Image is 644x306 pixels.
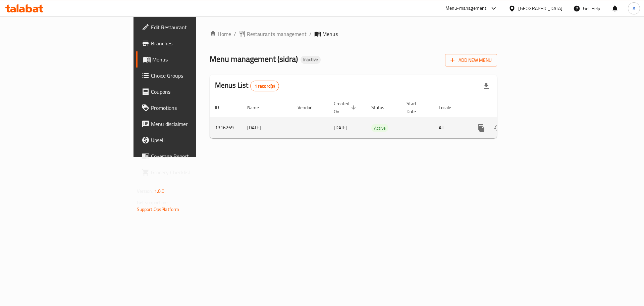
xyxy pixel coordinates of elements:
[215,103,228,112] span: ID
[334,99,358,116] span: Created On
[151,72,236,80] span: Choice Groups
[137,205,179,214] a: Support.OpsPlatform
[151,88,236,96] span: Coupons
[242,118,292,138] td: [DATE]
[151,23,236,31] span: Edit Restaurant
[401,118,433,138] td: -
[518,5,562,12] div: [GEOGRAPHIC_DATA]
[136,35,241,51] a: Branches
[478,78,494,94] div: Export file
[247,103,268,112] span: Name
[489,120,505,136] button: Change Status
[136,132,241,148] a: Upsell
[210,51,298,67] span: Menu management ( sidra )
[334,123,347,132] span: [DATE]
[251,83,279,89] span: 1 record(s)
[239,30,307,38] a: Restaurants management
[136,19,241,35] a: Edit Restaurant
[301,56,321,64] div: Inactive
[247,30,307,38] span: Restaurants management
[633,5,635,12] span: A
[298,103,320,112] span: Vendor
[210,97,543,138] table: enhanced table
[152,55,236,63] span: Menus
[450,56,492,64] span: Add New Menu
[445,54,497,67] button: Add New Menu
[250,81,279,91] div: Total records count
[136,68,241,84] a: Choice Groups
[407,99,425,116] span: Start Date
[151,136,236,144] span: Upsell
[439,103,460,112] span: Locale
[137,198,168,207] span: Get support on:
[151,104,236,112] span: Promotions
[445,4,487,12] div: Menu-management
[301,57,321,62] span: Inactive
[136,116,241,132] a: Menu disclaimer
[371,124,388,132] div: Active
[371,124,388,132] span: Active
[322,30,338,38] span: Menus
[136,164,241,180] a: Grocery Checklist
[151,39,236,47] span: Branches
[136,148,241,164] a: Coverage Report
[371,103,393,112] span: Status
[210,30,497,38] nav: breadcrumb
[154,187,165,195] span: 1.0.0
[473,120,489,136] button: more
[136,84,241,100] a: Coupons
[137,187,153,195] span: Version:
[433,118,468,138] td: All
[136,51,241,68] a: Menus
[136,100,241,116] a: Promotions
[151,168,236,176] span: Grocery Checklist
[151,152,236,160] span: Coverage Report
[468,97,543,118] th: Actions
[309,30,312,38] li: /
[151,120,236,128] span: Menu disclaimer
[215,80,279,91] h2: Menus List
